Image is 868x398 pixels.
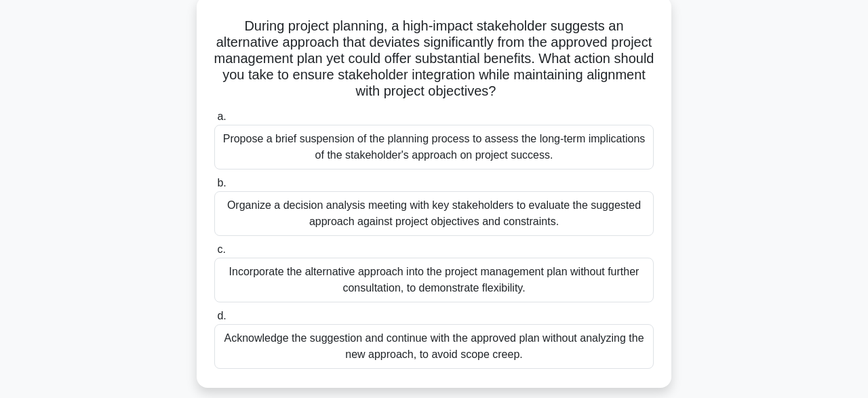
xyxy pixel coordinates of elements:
[214,324,654,369] div: Acknowledge the suggestion and continue with the approved plan without analyzing the new approach...
[214,258,654,302] div: Incorporate the alternative approach into the project management plan without further consultatio...
[213,18,655,100] h5: During project planning, a high-impact stakeholder suggests an alternative approach that deviates...
[217,310,226,321] span: d.
[217,177,226,188] span: b.
[214,191,654,236] div: Organize a decision analysis meeting with key stakeholders to evaluate the suggested approach aga...
[217,111,226,122] span: a.
[217,243,225,255] span: c.
[214,125,654,170] div: Propose a brief suspension of the planning process to assess the long-term implications of the st...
